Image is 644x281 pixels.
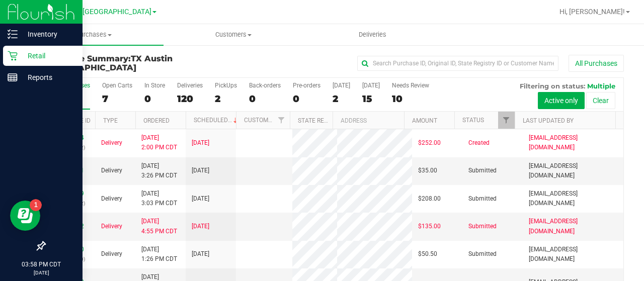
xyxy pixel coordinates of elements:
[249,82,281,89] div: Back-orders
[18,28,78,40] p: Inventory
[103,117,118,124] a: Type
[559,8,625,16] span: Hi, [PERSON_NAME]!
[5,260,78,269] p: 03:58 PM CDT
[298,117,351,124] a: State Registry ID
[144,82,165,89] div: In Store
[10,201,40,231] iframe: Resource center
[333,93,350,105] div: 2
[529,133,617,152] span: [EMAIL_ADDRESS][DOMAIN_NAME]
[215,93,237,105] div: 2
[143,117,170,124] a: Ordered
[141,161,177,180] span: [DATE] 3:26 PM CDT
[44,54,173,72] span: TX Austin [GEOGRAPHIC_DATA]
[101,222,122,231] span: Delivery
[101,249,122,259] span: Delivery
[164,30,302,39] span: Customers
[8,29,18,39] inline-svg: Inventory
[141,189,177,208] span: [DATE] 3:03 PM CDT
[273,112,289,129] a: Filter
[418,166,437,175] span: $35.00
[362,82,380,89] div: [DATE]
[164,24,303,45] a: Customers
[303,24,442,45] a: Deliveries
[144,93,165,105] div: 0
[418,249,437,259] span: $50.50
[244,117,275,124] a: Customer
[520,82,585,90] span: Filtering on status:
[18,50,78,62] p: Retail
[498,112,515,129] a: Filter
[586,92,615,109] button: Clear
[587,82,615,90] span: Multiple
[141,217,177,236] span: [DATE] 4:55 PM CDT
[177,93,203,105] div: 120
[418,194,441,204] span: $208.00
[529,245,617,264] span: [EMAIL_ADDRESS][DOMAIN_NAME]
[468,222,497,231] span: Submitted
[333,112,404,129] th: Address
[102,82,132,89] div: Open Carts
[24,30,164,39] span: Purchases
[101,138,122,148] span: Delivery
[392,93,429,105] div: 10
[418,222,441,231] span: $135.00
[362,93,380,105] div: 15
[468,138,490,148] span: Created
[523,117,574,124] a: Last Updated By
[18,71,78,83] p: Reports
[30,199,42,211] iframe: Resource center unread badge
[345,30,400,39] span: Deliveries
[249,93,281,105] div: 0
[192,194,209,204] span: [DATE]
[333,82,350,89] div: [DATE]
[293,82,320,89] div: Pre-orders
[194,117,239,124] a: Scheduled
[141,245,177,264] span: [DATE] 1:26 PM CDT
[357,56,558,71] input: Search Purchase ID, Original ID, State Registry ID or Customer Name...
[468,194,497,204] span: Submitted
[102,93,132,105] div: 7
[8,72,18,82] inline-svg: Reports
[44,54,237,72] h3: Purchase Summary:
[412,117,437,124] a: Amount
[192,222,209,231] span: [DATE]
[177,82,203,89] div: Deliveries
[462,117,484,124] a: Status
[192,166,209,175] span: [DATE]
[192,249,209,259] span: [DATE]
[24,24,164,45] a: Purchases
[215,82,237,89] div: PickUps
[49,8,151,16] span: TX Austin [GEOGRAPHIC_DATA]
[468,166,497,175] span: Submitted
[529,161,617,180] span: [EMAIL_ADDRESS][DOMAIN_NAME]
[569,55,624,72] button: All Purchases
[468,249,497,259] span: Submitted
[8,51,18,61] inline-svg: Retail
[141,133,177,152] span: [DATE] 2:00 PM CDT
[5,269,78,276] p: [DATE]
[392,82,429,89] div: Needs Review
[538,92,585,109] button: Active only
[101,166,122,175] span: Delivery
[529,189,617,208] span: [EMAIL_ADDRESS][DOMAIN_NAME]
[529,217,617,236] span: [EMAIL_ADDRESS][DOMAIN_NAME]
[418,138,441,148] span: $252.00
[101,194,122,204] span: Delivery
[293,93,320,105] div: 0
[192,138,209,148] span: [DATE]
